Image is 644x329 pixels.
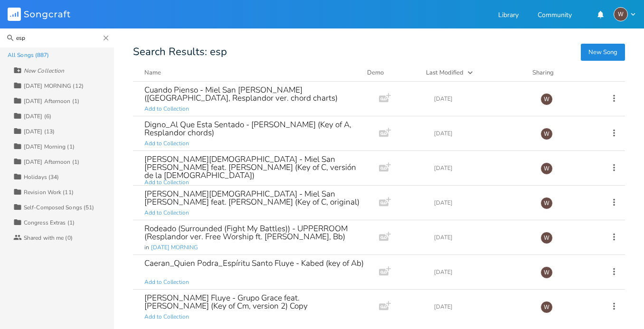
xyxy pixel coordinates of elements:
div: Holidays (34) [24,174,59,180]
div: [DATE] [434,235,529,240]
span: in [144,244,149,252]
div: Wesley [540,232,553,244]
div: Rodeado (Surrounded (Fight My Battles)) - UPPERROOM (Resplandor ver. Free Worship ft. [PERSON_NAM... [144,225,364,241]
span: Add to Collection [144,313,189,321]
span: Add to Collection [144,278,189,286]
a: Library [498,12,519,20]
div: Name [144,68,161,77]
button: W [614,7,636,21]
div: [DATE] [434,269,529,275]
div: [DATE] [434,200,529,206]
div: Revision Work (11) [24,189,74,195]
div: [DATE] Morning (1) [24,144,75,150]
div: Search Results: esp [133,47,625,56]
div: Congress Extras (1) [24,220,75,226]
div: Wesley [540,266,553,279]
div: New Collection [24,68,64,74]
div: Wesley [540,301,553,313]
div: Wesley [540,128,553,140]
div: Wesley [540,197,553,209]
div: Shared with me (0) [24,235,73,241]
div: [DATE] Afternoon (1) [24,98,79,104]
div: Cuando Pienso - Miel San [PERSON_NAME] ([GEOGRAPHIC_DATA], Resplandor ver. chord charts) [144,86,364,102]
div: Demo [367,68,415,77]
div: Wesley [540,93,553,105]
span: Add to Collection [144,209,189,217]
div: [PERSON_NAME][DEMOGRAPHIC_DATA] - Miel San [PERSON_NAME] feat. [PERSON_NAME] (Key of C, original) [144,190,364,206]
span: Add to Collection [144,105,189,113]
button: New Song [581,44,625,61]
div: Self-Composed Songs (51) [24,205,94,210]
div: [DATE] MORNING (12) [24,83,84,89]
div: Wesley [540,162,553,175]
button: Name [144,68,356,77]
div: All Songs (887) [8,52,49,58]
div: Last Modified [426,68,464,77]
button: Last Modified [426,68,521,77]
div: [DATE] [434,96,529,102]
div: [PERSON_NAME] Fluye - Grupo Grace feat. [PERSON_NAME] (Key of Cm, version 2) Copy [144,294,364,310]
div: Sharing [532,68,589,77]
div: [DATE] (13) [24,129,55,134]
div: [DATE] [434,165,529,171]
div: [DATE] [434,304,529,310]
div: Caeran_Quien Podra_Espíritu Santo Fluye - Kabed (key of Ab) [144,259,364,267]
span: Add to Collection [144,179,189,187]
span: [DATE] MORNING [151,244,198,252]
span: Add to Collection [144,140,189,148]
div: Digno_Al Que Esta Sentado - [PERSON_NAME] (Key of A, Resplandor chords) [144,121,364,137]
div: [DATE] Afternoon (1) [24,159,79,165]
a: Community [538,12,572,20]
div: [DATE] (6) [24,113,51,119]
div: [PERSON_NAME][DEMOGRAPHIC_DATA] - Miel San [PERSON_NAME] feat. [PERSON_NAME] (Key of C, versión d... [144,155,364,179]
div: Wesley [614,7,628,21]
div: [DATE] [434,131,529,136]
